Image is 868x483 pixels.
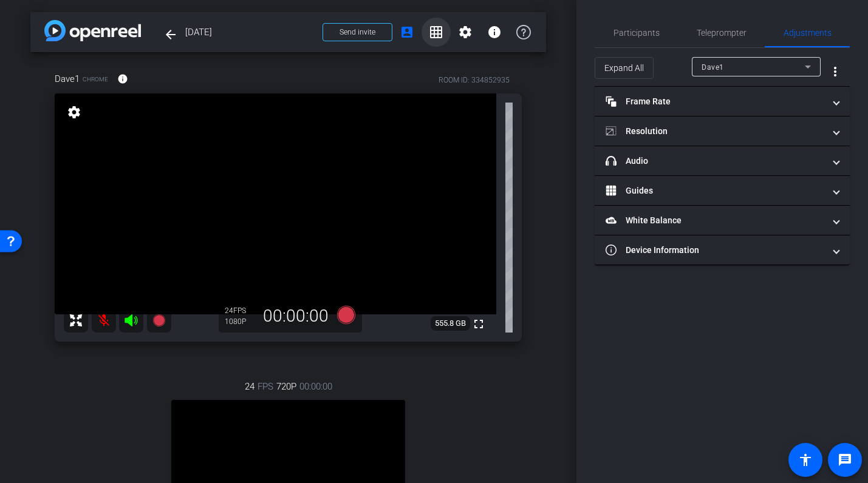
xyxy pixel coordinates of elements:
div: 00:00:00 [255,306,337,326]
span: Chrome [83,75,108,84]
mat-expansion-panel-header: Guides [595,176,850,205]
span: FPS [258,380,273,393]
div: 24 [225,306,255,316]
mat-panel-title: Device Information [606,244,824,257]
span: 555.8 GB [431,316,470,331]
button: Send invite [323,23,392,41]
mat-icon: fullscreen [471,317,486,331]
span: Dave1 [702,63,724,72]
span: Expand All [604,56,644,79]
div: ROOM ID: 334852935 [439,75,510,86]
span: Participants [613,29,660,37]
mat-expansion-panel-header: Device Information [595,235,850,265]
span: Teleprompter [697,29,747,37]
span: 720P [276,380,296,393]
mat-icon: settings [458,25,473,39]
span: Dave1 [55,72,80,86]
mat-icon: more_vert [828,64,842,79]
mat-icon: info [117,73,128,84]
span: Adjustments [784,29,832,37]
mat-icon: info [487,25,502,39]
mat-panel-title: White Balance [606,214,824,227]
mat-panel-title: Frame Rate [606,95,824,108]
mat-expansion-panel-header: Frame Rate [595,87,850,116]
span: Send invite [340,27,375,37]
mat-panel-title: Audio [606,155,824,167]
mat-icon: arrow_back [163,27,178,42]
span: FPS [233,306,246,315]
mat-expansion-panel-header: White Balance [595,206,850,235]
mat-expansion-panel-header: Resolution [595,117,850,146]
span: 24 [245,380,255,393]
div: 1080P [225,317,255,326]
mat-icon: message [838,453,852,467]
mat-icon: accessibility [798,453,813,467]
mat-panel-title: Resolution [606,125,824,138]
mat-icon: grid_on [429,25,443,39]
span: [DATE] [185,20,315,44]
button: Expand All [595,57,654,79]
mat-panel-title: Guides [606,184,824,197]
button: More Options for Adjustments Panel [821,57,850,86]
span: 00:00:00 [299,380,332,393]
img: app-logo [44,20,141,41]
mat-expansion-panel-header: Audio [595,146,850,175]
mat-icon: settings [66,105,83,120]
mat-icon: account_box [400,25,414,39]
